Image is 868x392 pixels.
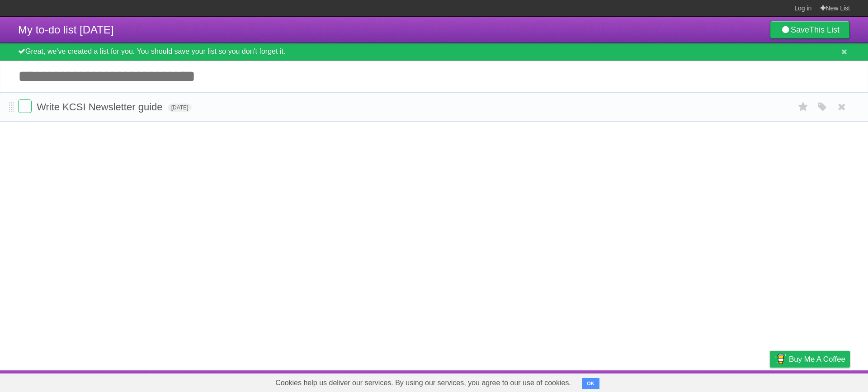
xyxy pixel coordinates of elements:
button: OK [582,378,599,389]
label: Star task [795,99,812,114]
span: [DATE] [168,104,192,112]
span: Write KCSI Newsletter guide [37,101,165,113]
span: My to-do list [DATE] [18,24,114,36]
a: About [650,373,669,390]
a: SaveThis List [770,21,850,39]
a: Developers [679,373,716,390]
a: Terms [727,373,747,390]
a: Buy me a coffee [770,351,850,368]
img: Buy me a coffee [774,351,787,367]
span: Cookies help us deliver our services. By using our services, you agree to our use of cookies. [266,374,580,392]
a: Privacy [758,373,782,390]
b: This List [809,25,840,34]
span: Buy me a coffee [789,351,845,367]
a: Suggest a feature [793,373,850,390]
label: Done [18,99,32,113]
